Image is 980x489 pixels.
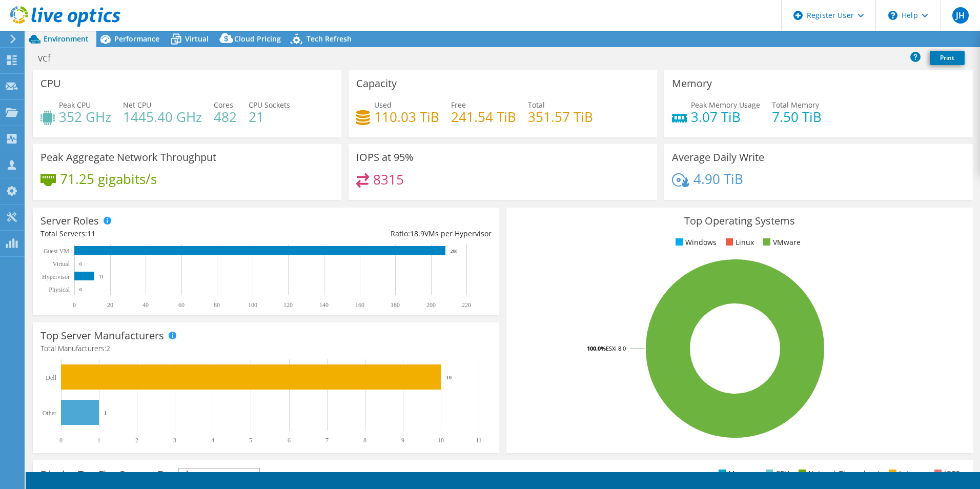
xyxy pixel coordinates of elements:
[73,301,76,309] text: 0
[374,111,439,123] h4: 110.03 TiB
[325,437,329,444] text: 7
[40,228,266,239] div: Total Servers:
[672,152,764,163] h3: Average Daily Write
[723,237,754,248] li: Linux
[249,111,290,123] h4: 21
[44,248,69,255] text: Guest VM
[43,410,56,417] text: Other
[211,437,214,444] text: 4
[178,301,185,309] text: 60
[691,111,760,123] h4: 3.07 TiB
[772,100,819,110] span: Total Memory
[391,301,400,309] text: 180
[53,260,70,268] text: Virtual
[356,152,414,163] h3: IOPS at 95%
[60,173,157,185] h4: 71.25 gigabits/s
[476,437,482,444] text: 11
[887,468,925,479] li: Latency
[888,11,897,20] svg: \n
[123,111,202,123] h4: 1445.40 GHz
[46,374,56,381] text: Dell
[932,468,960,479] li: IOPS
[234,34,281,44] span: Cloud Pricing
[410,229,424,238] span: 18.9
[930,51,965,65] a: Print
[514,215,965,227] h3: Top Operating Systems
[59,100,91,110] span: Peak CPU
[114,34,159,44] span: Performance
[672,78,712,89] h3: Memory
[79,287,82,292] text: 0
[373,174,404,185] h4: 8315
[44,34,89,44] span: Environment
[40,152,216,163] h3: Peak Aggregate Network Throughput
[355,301,364,309] text: 160
[691,100,760,110] span: Peak Memory Usage
[356,78,397,89] h3: Capacity
[761,237,801,248] li: VMware
[451,100,466,110] span: Free
[40,330,164,341] h3: Top Server Manufacturers
[173,437,176,444] text: 3
[135,437,138,444] text: 2
[528,100,545,110] span: Total
[214,100,233,110] span: Cores
[106,343,110,353] span: 2
[49,286,70,293] text: Physical
[451,249,458,254] text: 208
[40,343,492,354] h4: Total Manufacturers:
[266,228,492,239] div: Ratio: VMs per Hypervisor
[97,437,100,444] text: 1
[716,468,757,479] li: Memory
[438,437,444,444] text: 10
[249,437,252,444] text: 5
[249,100,290,110] span: CPU Sockets
[307,34,352,44] span: Tech Refresh
[59,437,63,444] text: 0
[673,237,717,248] li: Windows
[214,301,220,309] text: 80
[288,437,291,444] text: 6
[33,52,67,64] h1: vcf
[142,301,149,309] text: 40
[606,344,626,352] tspan: ESXi 8.0
[451,111,516,123] h4: 241.54 TiB
[185,34,209,44] span: Virtual
[99,274,104,279] text: 11
[40,78,61,89] h3: CPU
[40,215,99,227] h3: Server Roles
[763,468,789,479] li: CPU
[426,301,436,309] text: 200
[772,111,822,123] h4: 7.50 TiB
[104,410,107,416] text: 1
[179,468,259,481] span: IOPS
[248,301,257,309] text: 100
[446,374,452,380] text: 10
[283,301,293,309] text: 120
[42,273,70,280] text: Hypervisor
[693,173,743,185] h4: 4.90 TiB
[363,437,366,444] text: 8
[87,229,95,238] span: 11
[401,437,404,444] text: 9
[59,111,111,123] h4: 352 GHz
[319,301,329,309] text: 140
[462,301,471,309] text: 220
[374,100,392,110] span: Used
[214,111,237,123] h4: 482
[123,100,151,110] span: Net CPU
[528,111,593,123] h4: 351.57 TiB
[796,468,880,479] li: Network Throughput
[107,301,113,309] text: 20
[587,344,606,352] tspan: 100.0%
[79,261,82,267] text: 0
[952,7,969,24] span: JH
